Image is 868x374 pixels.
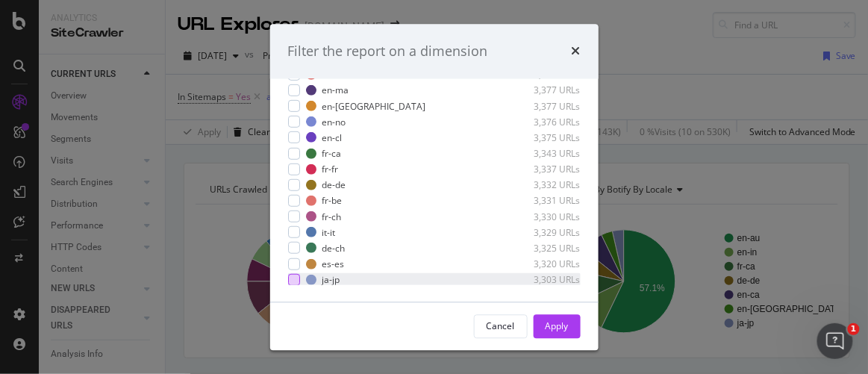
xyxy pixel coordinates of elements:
div: Apply [546,320,569,332]
button: Cancel [474,314,528,338]
div: 3,376 URLs [508,115,581,128]
div: 3,303 URLs [508,273,581,286]
div: en-no [322,115,346,128]
div: en-cl [322,131,343,143]
div: Cancel [487,320,515,332]
div: fr-ca [322,146,342,159]
div: 3,320 URLs [508,257,581,269]
div: 3,325 URLs [508,241,581,254]
button: Apply [534,314,581,338]
div: 3,330 URLs [508,210,581,222]
div: en-[GEOGRAPHIC_DATA] [322,99,426,112]
div: 3,332 URLs [508,178,581,191]
div: it-it [322,225,336,238]
div: fr-be [322,194,343,207]
div: es-es [322,257,345,269]
div: 3,377 URLs [508,99,581,112]
div: 3,331 URLs [508,194,581,207]
div: Filter the report on a dimension [288,42,488,61]
div: 3,329 URLs [508,225,581,238]
div: modal [270,24,599,350]
div: 3,343 URLs [508,146,581,159]
div: fr-ch [322,210,342,222]
div: 3,375 URLs [508,131,581,143]
div: 3,337 URLs [508,163,581,175]
div: times [572,42,581,61]
div: en-ma [322,84,349,96]
span: 1 [848,323,860,335]
div: ja-jp [322,273,340,286]
div: fr-fr [322,163,339,175]
div: de-de [322,178,346,191]
iframe: Intercom live chat [817,323,853,359]
div: 3,377 URLs [508,84,581,96]
div: de-ch [322,241,346,254]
